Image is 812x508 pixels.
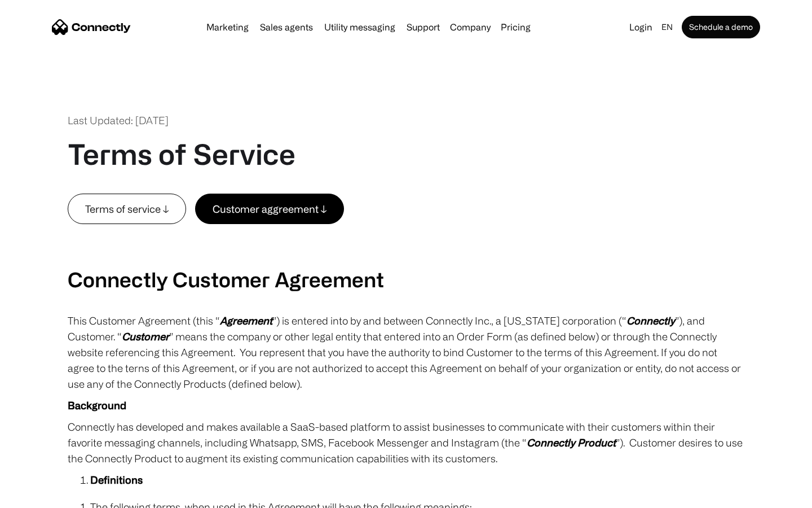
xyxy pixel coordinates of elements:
[320,23,400,32] a: Utility messaging
[255,23,317,32] a: Sales agents
[68,419,744,466] p: Connectly has developed and makes available a SaaS-based platform to assist businesses to communi...
[402,23,444,32] a: Support
[23,488,68,504] ul: Language list
[450,19,491,35] div: Company
[213,201,326,217] div: Customer aggreement ↓
[68,400,126,411] strong: Background
[682,16,760,38] a: Schedule a demo
[68,137,295,171] h1: Terms of Service
[68,113,169,128] div: Last Updated: [DATE]
[626,315,675,326] em: Connectly
[122,331,169,342] em: Customer
[68,267,744,291] h2: Connectly Customer Agreement
[68,246,744,261] p: ‍
[68,224,744,240] p: ‍
[496,23,535,32] a: Pricing
[527,437,616,448] em: Connectly Product
[625,19,657,35] a: Login
[85,201,169,217] div: Terms of service ↓
[11,487,68,504] aside: Language selected: English
[661,19,673,35] div: en
[220,315,272,326] em: Agreement
[202,23,253,32] a: Marketing
[90,474,143,485] strong: Definitions
[68,313,744,392] p: This Customer Agreement (this “ ”) is entered into by and between Connectly Inc., a [US_STATE] co...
